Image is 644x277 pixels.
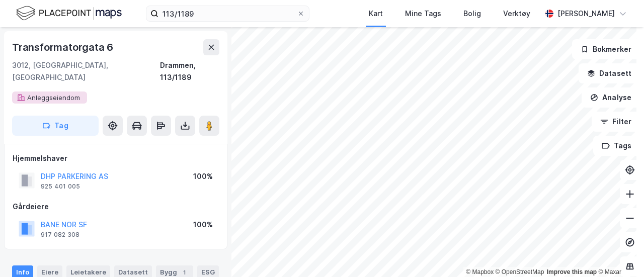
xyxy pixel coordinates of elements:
[193,170,213,182] div: 100%
[41,182,80,191] div: 925 401 005
[557,8,615,20] div: [PERSON_NAME]
[466,268,494,275] a: Mapbox
[158,6,297,21] input: Søk på adresse, matrikkel, gårdeiere, leietakere eller personer
[594,229,644,277] iframe: Chat Widget
[160,59,219,83] div: Drammen, 113/1189
[41,231,79,239] div: 917 082 308
[16,5,122,22] img: logo.f888ab2527a4732fd821a326f86c7f29.svg
[582,87,640,108] button: Analyse
[193,219,213,231] div: 100%
[593,136,640,156] button: Tags
[592,112,640,132] button: Filter
[12,116,99,136] button: Tag
[13,152,219,164] div: Hjemmelshaver
[496,268,544,275] a: OpenStreetMap
[572,39,640,59] button: Bokmerker
[503,8,530,20] div: Verktøy
[369,8,383,20] div: Kart
[12,59,160,83] div: 3012, [GEOGRAPHIC_DATA], [GEOGRAPHIC_DATA]
[579,63,640,83] button: Datasett
[13,201,219,213] div: Gårdeiere
[405,8,441,20] div: Mine Tags
[12,39,115,55] div: Transformatorgata 6
[463,8,481,20] div: Bolig
[547,268,597,275] a: Improve this map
